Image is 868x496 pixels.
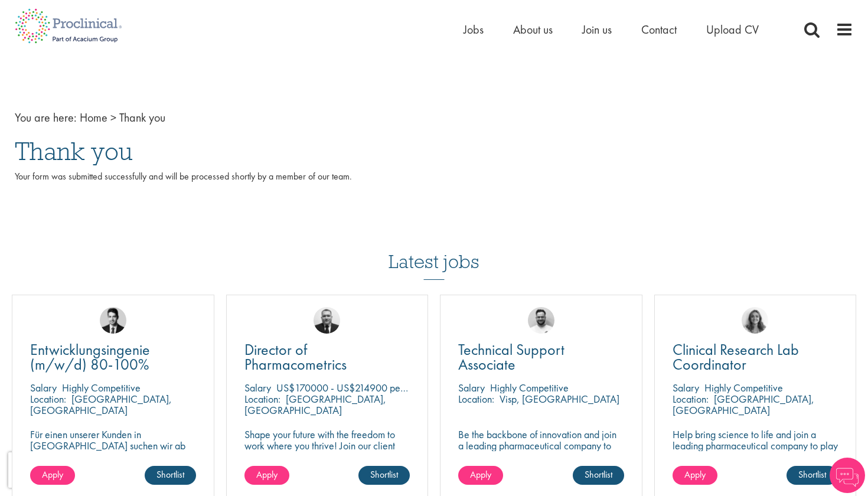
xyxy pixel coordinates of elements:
p: Be the backbone of innovation and join a leading pharmaceutical company to help keep life-changin... [458,429,624,474]
span: Apply [42,468,63,481]
p: Highly Competitive [704,381,783,394]
h3: Latest jobs [389,222,479,280]
a: Shortlist [787,466,838,485]
p: Highly Competitive [490,381,569,394]
p: [GEOGRAPHIC_DATA], [GEOGRAPHIC_DATA] [244,392,386,417]
span: Location: [458,392,494,406]
img: Jakub Hanas [314,307,340,334]
a: Apply [30,466,75,485]
p: Highly Competitive [62,381,141,394]
a: Upload CV [706,22,759,37]
a: Apply [673,466,717,485]
a: Shortlist [573,466,624,485]
img: Jackie Cerchio [742,307,768,334]
a: Shortlist [145,466,196,485]
p: Help bring science to life and join a leading pharmaceutical company to play a key role in delive... [673,429,838,485]
span: Apply [684,468,706,481]
a: Join us [582,22,612,37]
span: Salary [458,381,485,394]
span: Director of Pharmacometrics [244,340,347,374]
a: Director of Pharmacometrics [244,342,410,372]
span: Thank you [15,135,133,167]
p: [GEOGRAPHIC_DATA], [GEOGRAPHIC_DATA] [30,392,172,417]
a: About us [513,22,553,37]
span: You are here: [15,110,77,125]
span: Location: [673,392,709,406]
span: Salary [673,381,699,394]
a: breadcrumb link [80,110,107,125]
span: Technical Support Associate [458,340,564,374]
a: Apply [458,466,503,485]
img: Thomas Wenig [100,307,126,334]
p: Visp, [GEOGRAPHIC_DATA] [500,392,619,406]
img: Chatbot [830,458,865,493]
span: Clinical Research Lab Coordinator [673,340,799,374]
p: Für einen unserer Kunden in [GEOGRAPHIC_DATA] suchen wir ab sofort einen Entwicklungsingenieur Ku... [30,429,196,485]
span: Apply [256,468,278,481]
span: > [110,110,116,125]
p: Your form was submitted successfully and will be processed shortly by a member of our team. [15,170,853,197]
span: Location: [244,392,280,406]
a: Jobs [464,22,484,37]
span: Location: [30,392,66,406]
span: Salary [244,381,271,394]
p: Shape your future with the freedom to work where you thrive! Join our client with this Director p... [244,429,410,474]
span: Salary [30,381,57,394]
span: Thank you [119,110,165,125]
a: Entwicklungsingenie (m/w/d) 80-100% [30,342,196,372]
img: Emile De Beer [528,307,554,334]
span: Entwicklungsingenie (m/w/d) 80-100% [30,340,150,374]
a: Technical Support Associate [458,342,624,372]
a: Apply [244,466,289,485]
a: Shortlist [358,466,410,485]
a: Clinical Research Lab Coordinator [673,342,838,372]
p: US$170000 - US$214900 per annum [276,381,432,394]
p: [GEOGRAPHIC_DATA], [GEOGRAPHIC_DATA] [673,392,814,417]
a: Contact [641,22,677,37]
span: Apply [470,468,491,481]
